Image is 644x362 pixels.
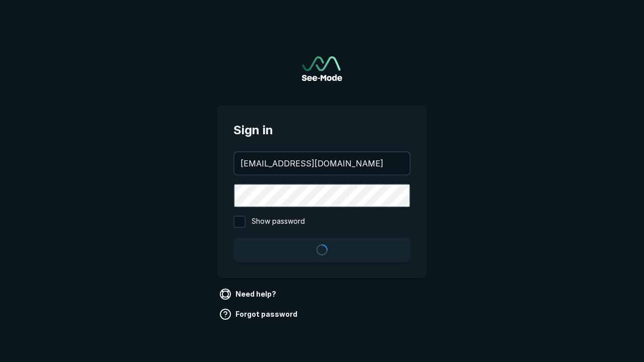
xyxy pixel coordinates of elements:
a: Forgot password [217,306,301,322]
span: Show password [252,216,305,228]
img: See-Mode Logo [302,56,342,81]
a: Go to sign in [302,56,342,81]
span: Sign in [233,121,411,139]
input: your@email.com [234,152,410,174]
a: Need help? [217,286,280,302]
